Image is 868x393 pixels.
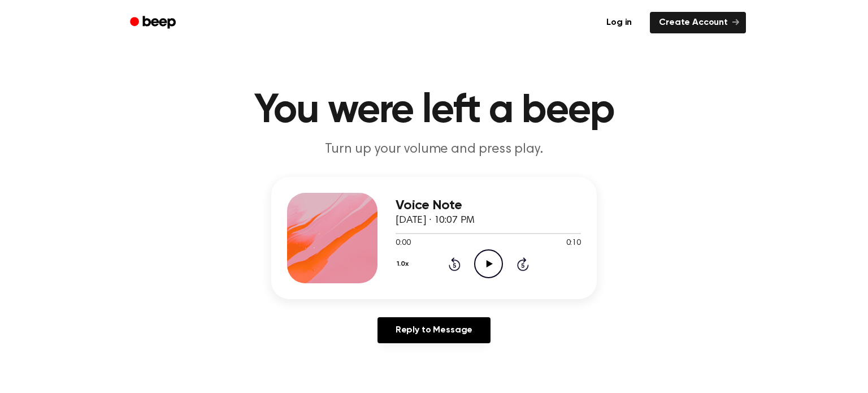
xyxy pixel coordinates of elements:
a: Log in [595,10,643,36]
p: Turn up your volume and press play. [217,140,651,159]
a: Create Account [650,12,746,33]
button: 1.0x [396,254,413,274]
h3: Voice Note [396,198,581,213]
span: 0:00 [396,237,410,249]
span: [DATE] · 10:07 PM [396,215,475,226]
a: Reply to Message [377,317,491,343]
span: 0:10 [566,237,581,249]
h1: You were left a beep [145,90,723,131]
a: Beep [122,12,186,34]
